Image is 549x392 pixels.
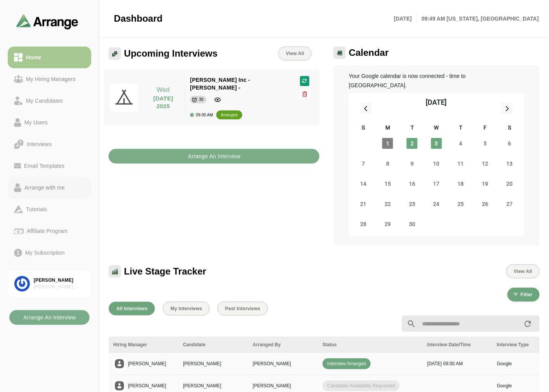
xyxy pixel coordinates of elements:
[128,382,166,389] p: [PERSON_NAME]
[407,199,418,209] span: Tuesday, September 23, 2025
[183,360,243,367] p: [PERSON_NAME]
[8,270,91,298] a: [PERSON_NAME][PERSON_NAME] Associates
[431,138,442,149] span: Wednesday, September 3, 2025
[146,85,181,95] p: Wed
[456,178,466,189] span: Thursday, September 18, 2025
[114,13,162,24] span: Dashboard
[113,341,174,348] div: Hiring Manager
[431,199,442,209] span: Wednesday, September 24, 2025
[109,302,155,316] button: All Interviews
[508,288,540,302] button: Filter
[23,205,50,214] div: Tutorials
[407,138,418,149] span: Tuesday, September 2, 2025
[128,360,166,367] p: [PERSON_NAME]
[23,74,79,84] div: My Hiring Managers
[188,149,241,164] b: Arrange An Interview
[382,199,393,209] span: Monday, September 22, 2025
[425,123,449,133] div: W
[9,310,90,325] button: Arrange An Interview
[146,95,181,110] p: [DATE] 2025
[124,266,206,277] span: Live Stage Tracker
[278,47,312,60] a: View All
[480,138,491,149] span: Friday, September 5, 2025
[349,47,389,59] span: Calendar
[218,302,268,316] button: Past Interviews
[24,226,71,236] div: Affiliate Program
[23,96,66,105] div: My Candidates
[431,178,442,189] span: Wednesday, September 17, 2025
[286,51,304,56] span: View All
[480,158,491,169] span: Friday, September 12, 2025
[116,306,148,311] span: All Interviews
[480,199,491,209] span: Friday, September 26, 2025
[426,97,447,108] div: [DATE]
[225,306,261,311] span: Past Interviews
[183,341,243,348] div: Candidate
[8,199,91,220] a: Tutorials
[8,47,91,68] a: Home
[349,71,524,90] p: Your Google calendar is now connected - time to [GEOGRAPHIC_DATA].
[323,380,400,391] span: Candidate Availability Requested
[21,183,68,192] div: Arrange with me
[506,264,540,278] button: View All
[427,341,488,348] div: Interview Date/Time
[358,199,369,209] span: Sunday, September 21, 2025
[504,178,515,189] span: Saturday, September 20, 2025
[504,199,515,209] span: Saturday, September 27, 2025
[8,90,91,112] a: My Candidates
[8,220,91,242] a: Affiliate Program
[456,199,466,209] span: Thursday, September 25, 2025
[253,382,313,389] p: [PERSON_NAME]
[23,53,44,62] div: Home
[110,84,138,112] img: pwa-512x512.png
[253,341,313,348] div: Arranged By
[427,360,488,367] p: [DATE] 09:00 AM
[382,178,393,189] span: Monday, September 15, 2025
[514,269,532,274] span: View All
[34,284,85,290] div: [PERSON_NAME] Associates
[8,133,91,155] a: Interviews
[253,360,313,367] p: [PERSON_NAME]
[417,14,539,23] p: 09:49 AM [US_STATE], [GEOGRAPHIC_DATA]
[449,123,473,133] div: T
[358,178,369,189] span: Sunday, September 14, 2025
[190,77,250,91] span: [PERSON_NAME] Inc - [PERSON_NAME] -
[8,155,91,177] a: Email Templates
[8,177,91,199] a: Arrange with me
[376,123,400,133] div: M
[358,158,369,169] span: Sunday, September 7, 2025
[382,138,393,149] span: Monday, September 1, 2025
[407,178,418,189] span: Tuesday, September 16, 2025
[431,158,442,169] span: Wednesday, September 10, 2025
[473,123,497,133] div: F
[382,219,393,230] span: Monday, September 29, 2025
[400,123,425,133] div: T
[109,149,319,164] button: Arrange An Interview
[199,96,204,104] div: 30
[24,140,55,149] div: Interviews
[382,158,393,169] span: Monday, September 8, 2025
[456,138,466,149] span: Thursday, September 4, 2025
[113,357,126,370] img: placeholder logo
[23,310,76,325] b: Arrange An Interview
[351,123,376,133] div: S
[394,14,417,23] p: [DATE]
[190,113,213,117] div: 09:00 AM
[8,242,91,264] a: My Subscription
[358,219,369,230] span: Sunday, September 28, 2025
[170,306,202,311] span: My Interviews
[407,219,418,230] span: Tuesday, September 30, 2025
[504,138,515,149] span: Saturday, September 6, 2025
[113,380,126,392] img: placeholder logo
[8,68,91,90] a: My Hiring Managers
[34,277,85,284] div: [PERSON_NAME]
[163,302,210,316] button: My Interviews
[21,118,51,127] div: My Users
[456,158,466,169] span: Thursday, September 11, 2025
[323,341,418,348] div: Status
[520,292,533,297] span: Filter
[124,48,218,59] span: Upcoming Interviews
[523,319,533,328] i: appended action
[22,248,68,257] div: My Subscription
[323,358,371,369] span: Interview Arranged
